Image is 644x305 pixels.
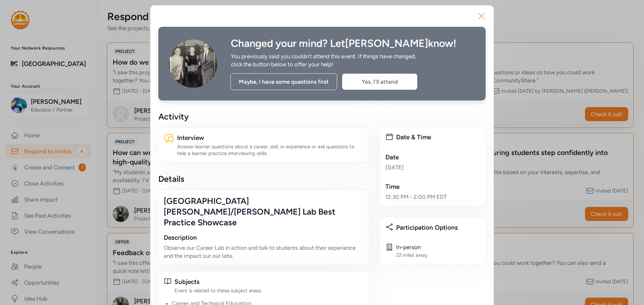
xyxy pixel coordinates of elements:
[158,173,369,184] div: Details
[342,74,417,90] div: Yes, I'll attend
[177,133,364,143] div: Interview
[396,223,480,232] div: Participation Options
[230,73,337,90] div: Maybe, I have some questions first
[174,277,364,287] div: Subjects
[169,40,217,88] img: Avatar
[177,143,364,157] div: Answer learner questions about a career, skill, or experience or ask questions to help a learner ...
[385,193,480,201] div: 12:30 PM - 2:00 PM EDT
[396,243,428,251] div: In-person
[396,252,428,258] div: 22 miles away
[164,233,364,242] div: Description
[385,163,480,171] div: [DATE]
[164,244,364,260] p: Observe our Career Lab in action and talk to students about their experience and the impact our o...
[174,287,364,294] div: Event is related to these subject areas.
[385,182,480,192] div: Time
[231,52,424,68] div: You previously said you couldn't attend this event. If things have changed, click the button belo...
[231,37,475,50] div: Changed your mind? Let [PERSON_NAME] know!
[396,133,480,142] div: Date & Time
[164,196,364,228] div: [GEOGRAPHIC_DATA] [PERSON_NAME]/[PERSON_NAME] Lab Best Practice Showcase
[385,153,480,162] div: Date
[158,111,369,122] div: Activity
